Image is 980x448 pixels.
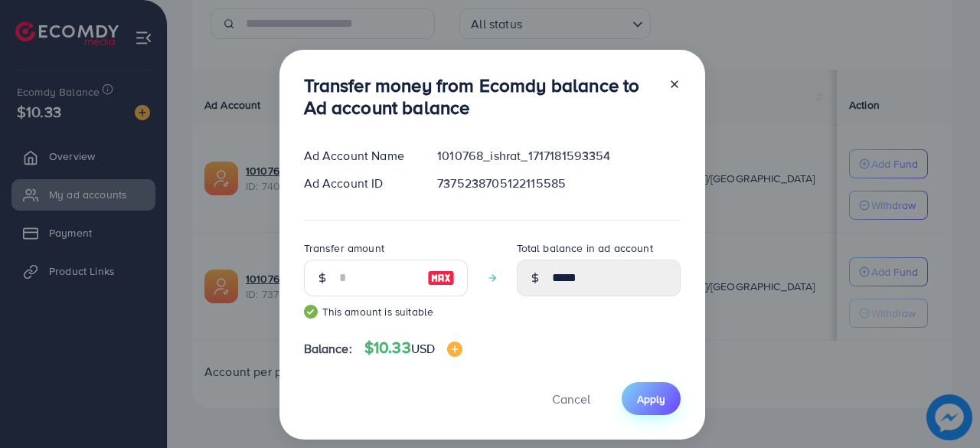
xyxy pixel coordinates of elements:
button: Apply [622,382,681,415]
h3: Transfer money from Ecomdy balance to Ad account balance [304,74,656,119]
img: image [447,342,462,357]
span: Cancel [552,391,590,407]
div: 7375238705122115585 [425,175,692,192]
span: USD [411,340,435,357]
div: 1010768_ishrat_1717181593354 [425,147,692,165]
div: Ad Account ID [292,175,426,192]
span: Apply [637,391,665,407]
h4: $10.33 [364,338,462,358]
label: Transfer amount [304,240,384,256]
img: guide [304,305,318,319]
div: Ad Account Name [292,147,426,165]
label: Total balance in ad account [517,240,653,256]
span: Balance: [304,340,352,358]
img: image [427,269,455,287]
button: Cancel [533,382,609,415]
small: This amount is suitable [304,304,468,319]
